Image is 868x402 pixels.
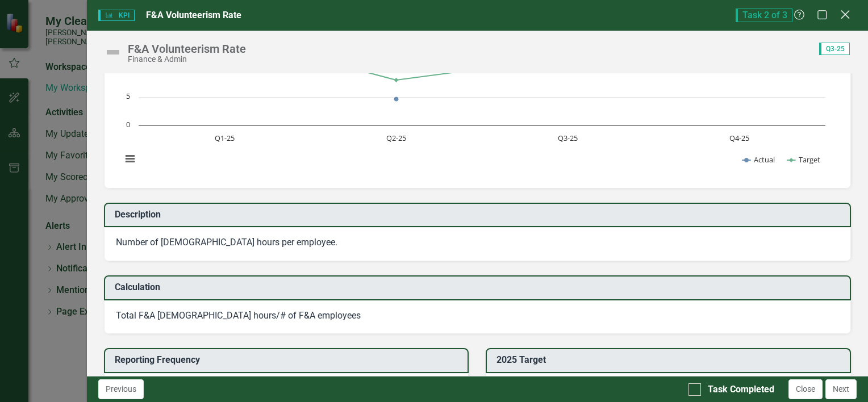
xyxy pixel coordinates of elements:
text: Q1-25 [214,133,234,143]
span: Q3-25 [819,43,850,55]
button: Close [788,379,823,399]
h3: Description [115,210,844,220]
button: Show Actual [742,154,775,165]
img: Not Defined [104,43,122,61]
text: 5 [126,91,130,101]
button: View chart menu, Chart [122,151,138,167]
button: Next [825,379,857,399]
p: Number of [DEMOGRAPHIC_DATA] hours per employee. [116,236,839,249]
text: Q4-25 [729,133,749,143]
span: KPI [98,10,135,21]
svg: Interactive chart [116,6,831,177]
text: Q2-25 [386,133,406,143]
button: Show Target [787,154,820,165]
path: Q2-25, 4.64745763. Actual. [394,97,398,101]
span: F&A Volunteerism Rate [146,10,241,20]
div: Task Completed [708,383,774,396]
h3: 2025 Target [496,355,844,365]
g: Actual, line 1 of 2 with 4 data points. [224,97,398,101]
text: Q3-25 [558,133,578,143]
text: 0 [126,119,130,129]
div: Finance & Admin [128,55,246,64]
h3: Reporting Frequency [115,355,462,365]
div: F&A Volunteerism Rate [128,43,246,55]
path: Q2-25, 8. Target. [394,78,398,82]
div: Chart. Highcharts interactive chart. [116,6,839,177]
span: Task 2 of 3 [736,9,792,22]
h3: Calculation [115,282,844,292]
button: Previous [98,379,144,399]
p: Total F&A [DEMOGRAPHIC_DATA] hours/# of F&A employees [116,309,839,323]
